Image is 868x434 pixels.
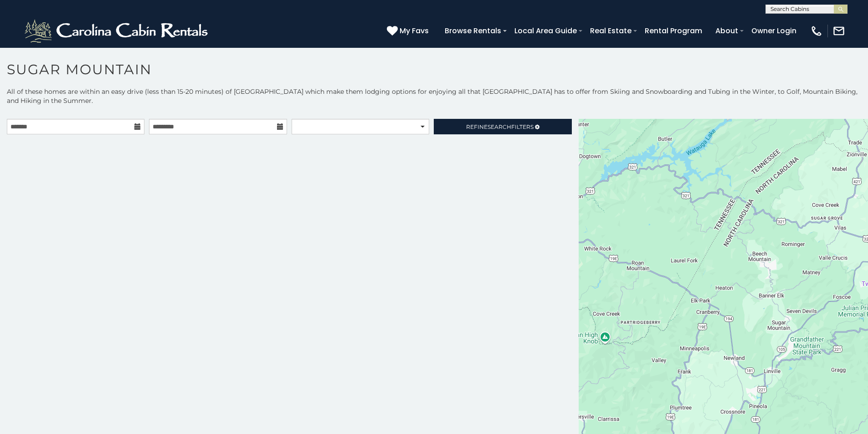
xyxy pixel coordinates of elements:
span: My Favs [400,25,429,36]
a: RefineSearchFilters [434,119,571,134]
a: My Favs [387,25,431,37]
span: Refine Filters [466,123,534,130]
a: Owner Login [747,23,801,39]
span: Search [488,123,511,130]
img: mail-regular-white.png [832,25,845,37]
a: About [711,23,743,39]
a: Browse Rentals [440,23,506,39]
img: White-1-2.png [23,17,212,45]
a: Local Area Guide [510,23,581,39]
a: Rental Program [640,23,707,39]
a: Real Estate [586,23,636,39]
img: phone-regular-white.png [810,25,823,37]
